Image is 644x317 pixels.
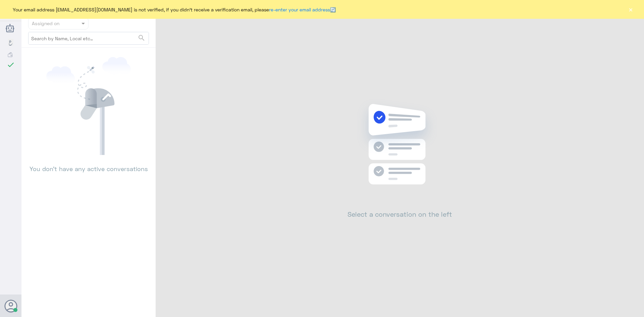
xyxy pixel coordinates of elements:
[13,6,336,13] span: Your email address [EMAIL_ADDRESS][DOMAIN_NAME] is not verified, if you didn't receive a verifica...
[269,7,330,12] a: re-enter your email address
[138,34,146,42] span: search
[347,210,452,218] h2: Select a conversation on the left
[627,6,634,13] button: ×
[29,32,149,44] input: Search by Name, Local etc…
[7,61,15,69] i: check
[28,155,149,173] p: You don’t have any active conversations
[138,33,146,44] button: search
[4,300,17,312] button: Avatar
